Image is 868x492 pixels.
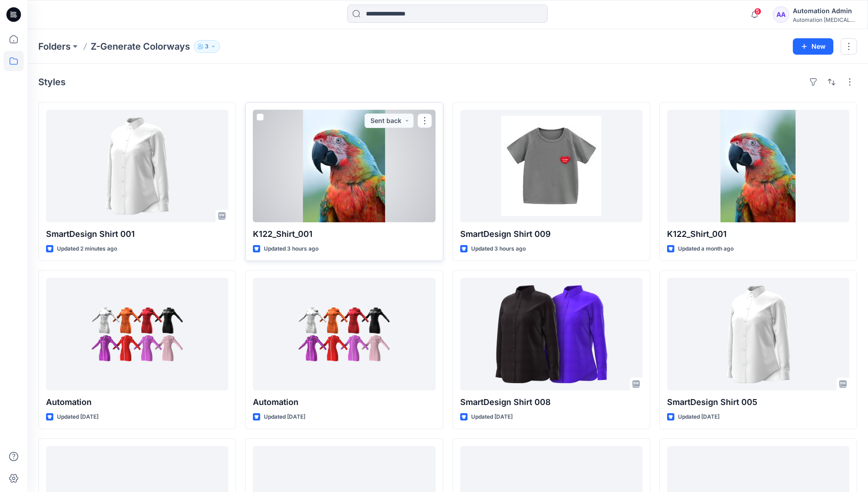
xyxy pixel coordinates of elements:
a: Folders [38,40,71,53]
p: Updated [DATE] [471,412,513,422]
div: Automation [MEDICAL_DATA]... [793,16,857,23]
p: Updated 3 hours ago [471,244,526,254]
a: Automation [46,278,228,390]
p: Updated 2 minutes ago [57,244,117,254]
p: Automation [46,396,228,409]
a: SmartDesign Shirt 009 [460,110,642,222]
a: Automation [253,278,435,390]
p: K122_Shirt_001 [667,228,849,241]
a: SmartDesign Shirt 008 [460,278,642,390]
p: SmartDesign Shirt 009 [460,228,642,241]
p: 3 [205,41,209,51]
div: AA [773,6,789,23]
p: SmartDesign Shirt 008 [460,396,642,409]
p: Updated a month ago [678,244,734,254]
p: K122_Shirt_001 [253,228,435,241]
a: SmartDesign Shirt 005 [667,278,849,390]
h4: Styles [38,77,66,87]
p: Updated [DATE] [678,412,719,422]
p: Updated [DATE] [57,412,98,422]
button: 3 [194,40,220,53]
p: Updated 3 hours ago [264,244,318,254]
p: Automation [253,396,435,409]
a: SmartDesign Shirt 001 [46,110,228,222]
span: 5 [754,8,761,15]
a: K122_Shirt_001 [253,110,435,222]
a: K122_Shirt_001 [667,110,849,222]
p: Updated [DATE] [264,412,305,422]
p: SmartDesign Shirt 001 [46,228,228,241]
button: New [793,38,833,55]
div: Automation Admin [793,5,857,16]
p: SmartDesign Shirt 005 [667,396,849,409]
p: Z-Generate Colorways [91,40,190,53]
